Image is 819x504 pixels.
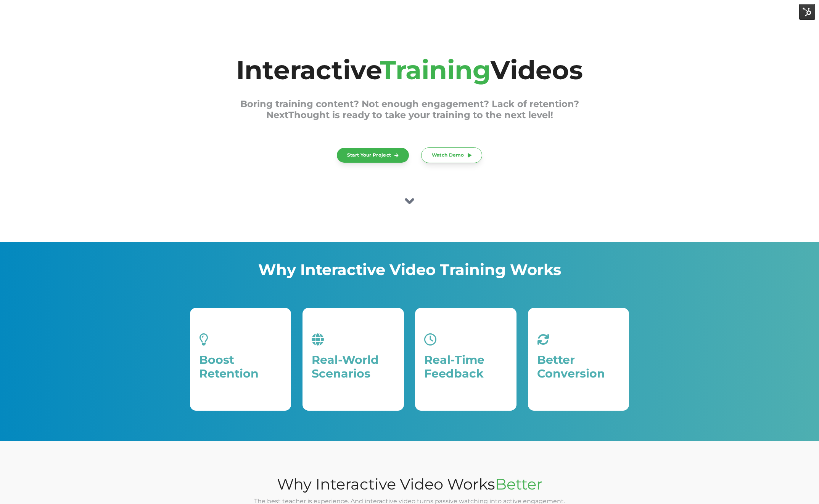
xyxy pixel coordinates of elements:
span: Boring training content? Not enough engagement? Lack of retention? NextThought is ready to take y... [240,98,579,120]
span: Better [495,475,542,493]
span: Why Interactive Video Training Works [258,260,561,279]
img: HubSpot Tools Menu Toggle [799,4,815,20]
span: Real-Time Feedback [424,353,484,381]
span: Why Interactive Video Works [277,475,495,493]
span: Training [380,54,491,86]
span: Better Conversion [537,353,605,381]
span: Interactive Videos [236,54,583,86]
span: Real-World Scenarios [312,353,379,381]
span: Boost Retention [199,353,259,381]
a: Start Your Project [337,148,409,163]
a: Watch Demo [421,147,483,163]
